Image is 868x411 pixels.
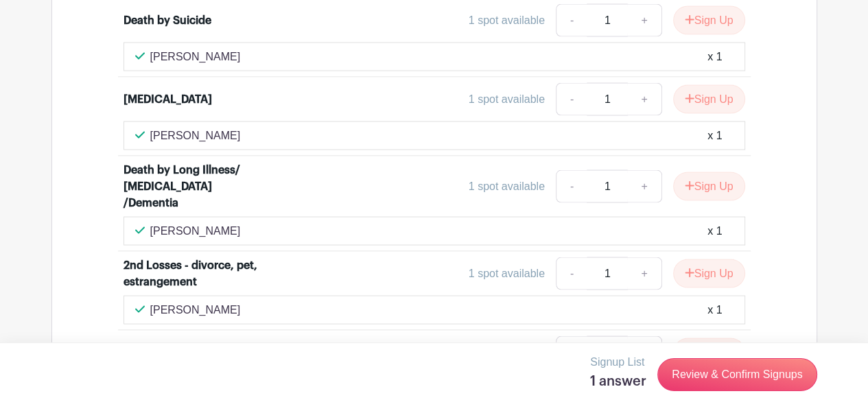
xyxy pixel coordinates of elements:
a: - [556,336,587,369]
p: Signup List [590,354,646,371]
h5: 1 answer [590,373,646,390]
a: - [556,4,587,37]
p: [PERSON_NAME] [150,128,241,144]
div: x 1 [707,49,722,65]
p: [PERSON_NAME] [150,49,241,65]
a: + [627,83,661,116]
div: Death by Long Illness/ [MEDICAL_DATA] /Dementia [124,162,263,211]
div: 1 spot available [469,12,545,29]
a: + [627,4,661,37]
a: - [556,83,587,116]
a: - [556,257,587,290]
button: Sign Up [673,338,745,367]
div: x 1 [707,223,722,239]
a: - [556,170,587,203]
a: + [627,336,661,369]
button: Sign Up [673,85,745,114]
p: [PERSON_NAME] [150,302,241,318]
a: + [627,257,661,290]
a: Review & Confirm Signups [657,358,817,391]
div: x 1 [707,302,722,318]
button: Sign Up [673,172,745,201]
div: 1 spot available [469,91,545,108]
p: [PERSON_NAME] [150,223,241,239]
div: x 1 [707,128,722,144]
div: Death by Suicide [124,12,211,29]
div: 1 spot available [469,266,545,282]
div: [MEDICAL_DATA] [124,91,212,108]
button: Sign Up [673,259,745,288]
button: Sign Up [673,6,745,35]
div: 1 spot available [469,178,545,195]
a: + [627,170,661,203]
div: 2nd Losses - divorce, pet, estrangement [124,257,263,290]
